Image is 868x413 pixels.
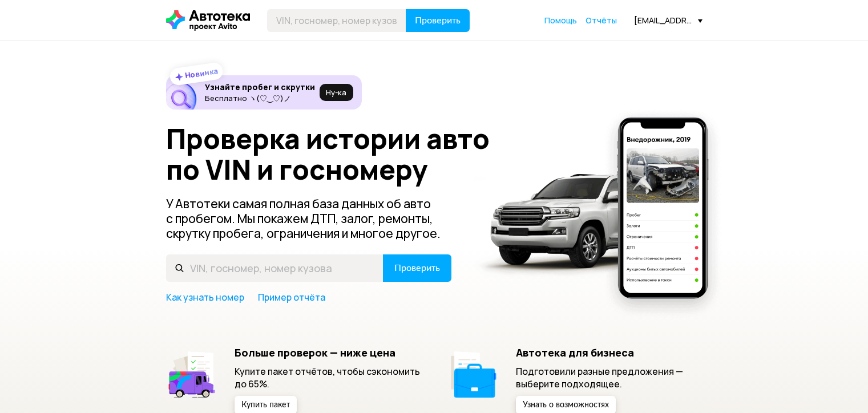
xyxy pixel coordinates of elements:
[235,346,421,359] h5: Больше проверок — ниже цена
[523,401,609,409] span: Узнать о возможностях
[394,264,440,273] span: Проверить
[544,15,577,26] span: Помощь
[205,82,315,92] h6: Узнайте пробег и скрутки
[326,88,346,97] span: Ну‑ка
[383,254,451,282] button: Проверить
[205,94,315,103] p: Бесплатно ヽ(♡‿♡)ノ
[415,16,461,25] span: Проверить
[184,66,219,80] strong: Новинка
[516,346,703,359] h5: Автотека для бизнеса
[166,254,383,282] input: VIN, госномер, номер кузова
[516,365,703,390] p: Подготовили разные предложения — выберите подходящее.
[258,291,325,303] a: Пример отчёта
[544,15,577,26] a: Помощь
[586,15,617,26] span: Отчёты
[586,15,617,26] a: Отчёты
[406,9,470,32] button: Проверить
[166,196,453,241] p: У Автотеки самая полная база данных об авто с пробегом. Мы покажем ДТП, залог, ремонты, скрутку п...
[235,365,421,390] p: Купите пакет отчётов, чтобы сэкономить до 65%.
[267,9,406,32] input: VIN, госномер, номер кузова
[241,401,290,409] span: Купить пакет
[634,15,703,26] div: [EMAIL_ADDRESS][DOMAIN_NAME]
[166,291,244,303] a: Как узнать номер
[166,123,507,185] h1: Проверка истории авто по VIN и госномеру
